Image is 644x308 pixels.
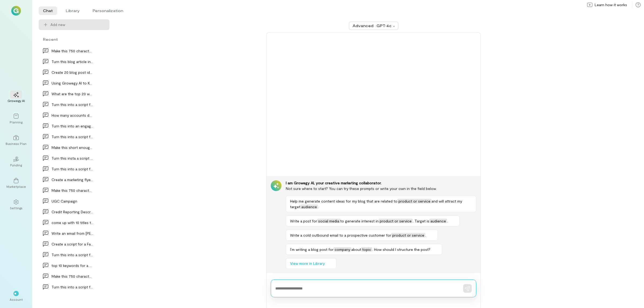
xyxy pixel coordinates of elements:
[413,219,429,223] span: . Target is
[353,23,391,28] div: Advanced · GPT‑4o
[52,198,93,204] div: UGC Campaign
[52,273,93,279] div: Make this 750 characters or LESS: Big Shout-out…
[52,112,93,118] div: How many accounts do I need to build a business c…
[52,102,93,107] div: Turn this into a script for a facebook reel: Cur…
[39,6,57,15] li: Chat
[286,196,476,212] button: Help me generate content ideas for my blog that are related toproduct or serviceand will attract ...
[286,180,476,186] div: I am Growegy AI, your creative marketing collaborator.
[10,206,23,210] div: Settings
[6,141,27,146] div: Business Plan
[361,247,372,252] span: topic
[317,219,340,223] span: social media
[290,233,391,237] span: Write a cold outbound email to a prospective customer for
[52,220,93,225] div: come up with 10 titles that say: Journey Towards…
[52,230,93,236] div: Write an email from [PERSON_NAME] Twist, Customer Success…
[447,219,448,223] span: .
[10,163,22,167] div: Funding
[286,244,442,255] button: I’m writing a blog post forcompanyabouttopic. How should I structure the post?
[6,152,26,171] a: Funding
[52,209,93,215] div: Credit Reporting Descrepancies
[6,109,26,129] a: Planning
[290,219,317,223] span: Write a post for
[290,261,325,266] span: View more in Library
[6,131,26,150] a: Business Plan
[10,297,23,302] div: Account
[52,59,93,64] div: Turn this blog article into a social media reel s…
[52,134,93,140] div: Turn this into a script for an Instagram Reel: W…
[290,247,334,252] span: I’m writing a blog post for
[52,48,93,54] div: Make this 750 characters or less:
[286,258,336,269] button: View more in Library
[52,91,93,97] div: What are the top 20 ways small business owners ca…
[52,145,93,150] div: Make this short enough for a quarter page flyer:…
[6,174,26,193] a: Marketplace
[290,199,397,203] span: Help me generate content ideas for my blog that are related to
[52,69,93,75] div: Create 20 blog post ideas for Growegy, Inc. (Grow…
[52,241,93,247] div: Create a script for a Facebook Reel. Make the sc…
[39,36,109,42] div: Recent
[340,219,379,223] span: to generate interest in
[397,199,431,203] span: product or service
[595,2,627,8] span: Learn how it works
[52,166,93,172] div: Turn this into a script for a facebook reel: Wha…
[88,6,127,15] li: Personalization
[286,186,476,191] div: Not sure where to start? You can try these prompts or write your own in the field below.
[379,219,413,223] span: product or service
[351,247,361,252] span: about
[52,188,93,193] div: Make this 750 characters or less: Paying Before…
[372,247,430,252] span: . How should I structure the post?
[425,233,426,237] span: .
[50,22,105,27] span: Add new
[6,88,26,107] a: Growegy AI
[429,219,447,223] span: audience
[52,252,93,258] div: Turn this into a script for a facebook reel. Mak…
[286,230,438,241] button: Write a cold outbound email to a prospective customer forproduct or service.
[6,195,26,214] a: Settings
[8,98,25,103] div: Growegy AI
[334,247,351,252] span: company
[10,120,23,124] div: Planning
[61,6,84,15] li: Library
[52,263,93,268] div: top 10 keywords for a mobile notary service
[300,204,318,209] span: audience
[6,184,26,189] div: Marketplace
[52,177,93,182] div: Create a marketing flyer for the company Re-Leash…
[52,123,93,129] div: Turn this into an engaging script for a social me…
[52,80,93,86] div: Using Growegy AI to Keep You Moving
[318,204,319,209] span: .
[391,233,425,237] span: product or service
[52,284,93,290] div: Turn this into a script for a compelling and educ…
[286,215,460,226] button: Write a post forsocial mediato generate interest inproduct or service. Target isaudience.
[52,155,93,161] div: Turn this insta a script for an instagram reel:…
